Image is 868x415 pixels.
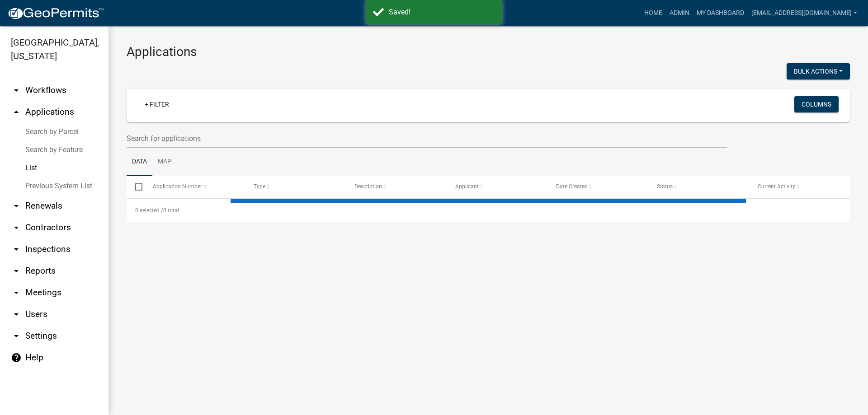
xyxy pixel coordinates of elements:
i: arrow_drop_down [11,266,22,276]
i: arrow_drop_down [11,244,22,255]
span: Current Activity [758,183,795,190]
i: arrow_drop_down [11,201,22,211]
a: Admin [666,5,693,22]
h3: Applications [127,44,850,60]
i: arrow_drop_down [11,309,22,320]
div: 0 total [127,199,850,222]
i: help [11,352,22,363]
a: My Dashboard [693,5,748,22]
a: Map [152,148,177,177]
datatable-header-cell: Select [127,176,144,198]
datatable-header-cell: Description [346,176,447,198]
span: Type [254,183,265,190]
span: Status [657,183,673,190]
a: Home [641,5,666,22]
i: arrow_drop_down [11,287,22,298]
a: [EMAIL_ADDRESS][DOMAIN_NAME] [748,5,861,22]
i: arrow_drop_down [11,222,22,233]
button: Columns [794,96,839,112]
a: + Filter [137,96,176,112]
datatable-header-cell: Applicant [447,176,547,198]
datatable-header-cell: Type [245,176,345,198]
datatable-header-cell: Current Activity [749,176,850,198]
span: Application Number [153,183,202,190]
datatable-header-cell: Application Number [144,176,245,198]
span: 0 selected / [135,207,163,214]
span: Date Created [556,183,588,190]
a: Data [127,148,152,177]
i: arrow_drop_down [11,85,22,96]
datatable-header-cell: Status [648,176,749,198]
button: Bulk Actions [787,63,850,79]
span: Applicant [455,183,479,190]
i: arrow_drop_up [11,107,22,117]
i: arrow_drop_down [11,331,22,341]
input: Search for applications [127,129,727,148]
span: Description [354,183,382,190]
datatable-header-cell: Date Created [547,176,648,198]
div: Saved! [389,7,495,18]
